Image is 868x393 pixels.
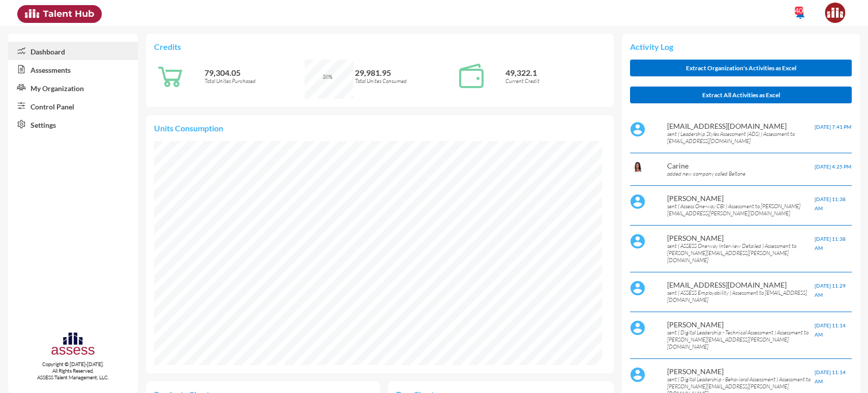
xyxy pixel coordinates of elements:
[795,7,803,15] div: 40
[630,122,645,137] img: default%20profile%20image.svg
[630,234,645,249] img: default%20profile%20image.svg
[204,77,305,85] p: Total Unites Purchased
[154,42,606,51] p: Credits
[815,283,846,298] span: [DATE] 11:29 AM
[815,369,846,384] span: [DATE] 11:14 AM
[355,68,455,77] p: 29,981.95
[8,97,138,115] a: Control Panel
[667,329,815,350] p: sent ( Digital Leadership - Technical Assessment ) Assessment to [PERSON_NAME][EMAIL_ADDRESS][PER...
[667,194,815,203] p: [PERSON_NAME]
[667,280,815,289] p: [EMAIL_ADDRESS][DOMAIN_NAME]
[630,60,852,76] button: Extract Organization's Activities as Excel
[815,124,851,130] span: [DATE] 7:41 PM
[630,42,852,51] p: Activity Log
[815,163,851,170] span: [DATE] 4:25 PM
[667,242,815,264] p: sent ( ASSESS One-way Interview Detailed ) Assessment to [PERSON_NAME][EMAIL_ADDRESS][PERSON_NAME...
[667,161,815,170] p: Carine
[505,77,606,85] p: Current Credit
[154,123,606,133] p: Units Consumption
[815,196,846,211] span: [DATE] 11:38 AM
[794,8,806,20] mat-icon: notifications
[505,68,606,77] p: 49,322.1
[630,87,852,103] button: Extract All Activities as Excel
[667,203,815,217] p: sent ( Assess One-way CBI ) Assessment to [PERSON_NAME][EMAIL_ADDRESS][PERSON_NAME][DOMAIN_NAME]
[8,115,138,133] a: Settings
[815,236,846,251] span: [DATE] 11:38 AM
[667,320,815,329] p: [PERSON_NAME]
[50,331,96,359] img: assesscompany-logo.png
[8,361,138,381] p: Copyright © [DATE]-[DATE]. All Rights Reserved. ASSESS Talent Management, LLC.
[8,60,138,78] a: Assessments
[630,194,645,209] img: default%20profile%20image.svg
[815,322,846,338] span: [DATE] 11:14 AM
[8,42,138,60] a: Dashboard
[667,122,815,130] p: [EMAIL_ADDRESS][DOMAIN_NAME]
[667,367,815,376] p: [PERSON_NAME]
[8,78,138,97] a: My Organization
[204,68,305,77] p: 79,304.05
[667,170,815,177] p: added new company called Beltone
[630,320,645,335] img: default%20profile%20image.svg
[322,73,333,80] span: 38%
[355,77,455,85] p: Total Unites Consumed
[667,234,815,242] p: [PERSON_NAME]
[630,367,645,382] img: default%20profile%20image.svg
[667,289,815,303] p: sent ( ASSESS Employability ) Assessment to [EMAIL_ADDRESS][DOMAIN_NAME]
[630,280,645,296] img: default%20profile%20image.svg
[630,161,645,173] img: b63dac60-c124-11ea-b896-7f3761cfa582_Carine.PNG
[667,130,815,145] p: sent ( Leadership Styles Assessment (ADS) ) Assessment to [EMAIL_ADDRESS][DOMAIN_NAME]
